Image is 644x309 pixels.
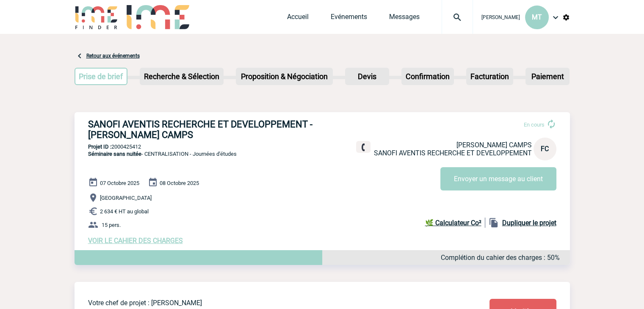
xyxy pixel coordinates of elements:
[456,141,532,149] span: [PERSON_NAME] CAMPS
[502,219,556,227] b: Dupliquer le projet
[100,180,139,186] span: 07 Octobre 2025
[237,69,332,84] p: Proposition & Négociation
[425,219,481,227] b: 🌿 Calculateur Co²
[402,69,453,84] p: Confirmation
[346,69,388,84] p: Devis
[359,143,367,151] img: fixe.png
[481,14,520,20] span: [PERSON_NAME]
[88,237,183,245] a: VOIR LE CAHIER DES CHARGES
[75,5,119,29] img: IME-Finder
[541,145,549,153] span: FC
[526,69,569,84] p: Paiement
[532,13,542,21] span: MT
[374,149,532,157] span: SANOFI AVENTIS RECHERCHE ET DEVELOPPEMENT
[489,218,499,228] img: file_copy-black-24dp.png
[75,143,570,150] p: 2000425412
[141,69,223,84] p: Recherche & Sélection
[102,222,121,228] span: 15 pers.
[88,299,439,307] p: Votre chef de projet : [PERSON_NAME]
[88,151,141,157] span: Séminaire sans nuitée
[287,13,309,25] a: Accueil
[100,195,152,201] span: [GEOGRAPHIC_DATA]
[389,13,420,25] a: Messages
[467,69,512,84] p: Facturation
[100,208,149,215] span: 2 634 € HT au global
[425,218,485,228] a: 🌿 Calculateur Co²
[88,151,237,157] span: - CENTRALISATION - Journées d'études
[331,13,367,25] a: Evénements
[88,119,342,140] h3: SANOFI AVENTIS RECHERCHE ET DEVELOPPEMENT - [PERSON_NAME] CAMPS
[75,69,127,84] p: Prise de brief
[524,121,544,128] span: En cours
[440,167,556,190] button: Envoyer un message au client
[86,53,140,59] a: Retour aux événements
[160,180,199,186] span: 08 Octobre 2025
[88,143,111,150] b: Projet ID :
